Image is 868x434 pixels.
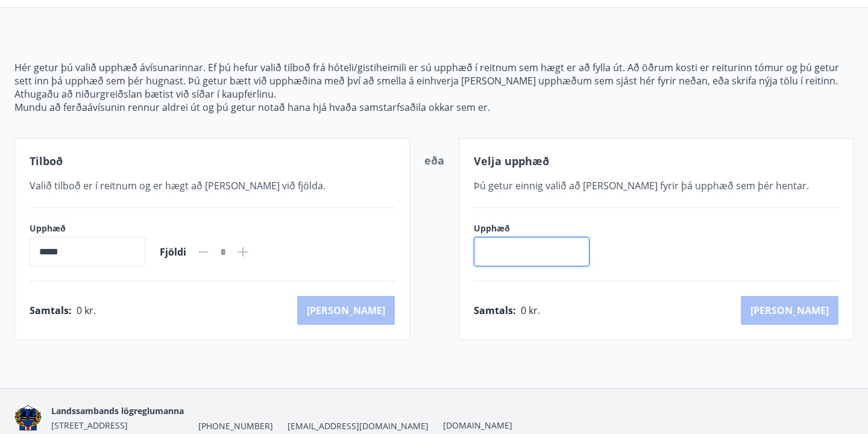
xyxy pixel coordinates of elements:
[521,304,540,317] span: 0 kr.
[288,420,429,432] span: [EMAIL_ADDRESS][DOMAIN_NAME]
[77,304,96,317] span: 0 kr.
[474,304,516,317] span: Samtals :
[14,405,42,431] img: 1cqKbADZNYZ4wXUG0EC2JmCwhQh0Y6EN22Kw4FTY.png
[14,101,854,114] p: Mundu að ferðaávísunin rennur aldrei út og þú getur notað hana hjá hvaða samstarfsaðila okkar sem...
[30,179,325,192] span: Valið tilboð er í reitnum og er hægt að [PERSON_NAME] við fjölda.
[51,405,184,417] span: Landssambands lögreglumanna
[14,61,854,87] p: Hér getur þú valið upphæð ávísunarinnar. Ef þú hefur valið tilboð frá hóteli/gistiheimili er sú u...
[14,87,854,101] p: Athugaðu að niðurgreiðslan bætist við síðar í kaupferlinu.
[443,420,512,431] a: [DOMAIN_NAME]
[474,179,809,192] span: Þú getur einnig valið að [PERSON_NAME] fyrir þá upphæð sem þér hentar.
[51,420,128,431] span: [STREET_ADDRESS]
[30,154,63,168] span: Tilboð
[474,222,602,234] label: Upphæð
[160,245,186,259] span: Fjöldi
[424,153,444,168] span: eða
[474,154,549,168] span: Velja upphæð
[198,420,273,432] span: [PHONE_NUMBER]
[30,304,72,317] span: Samtals :
[30,222,145,234] label: Upphæð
